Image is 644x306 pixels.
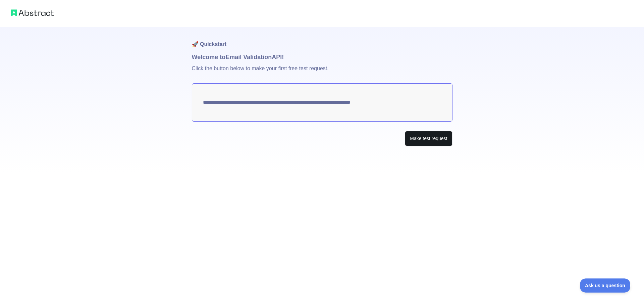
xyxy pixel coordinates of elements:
img: Abstract logo [11,8,54,17]
iframe: Toggle Customer Support [580,278,631,293]
p: Click the button below to make your first free test request. [192,62,452,83]
h1: 🚀 Quickstart [192,27,452,52]
h1: Welcome to Email Validation API! [192,52,452,62]
button: Make test request [405,131,452,146]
